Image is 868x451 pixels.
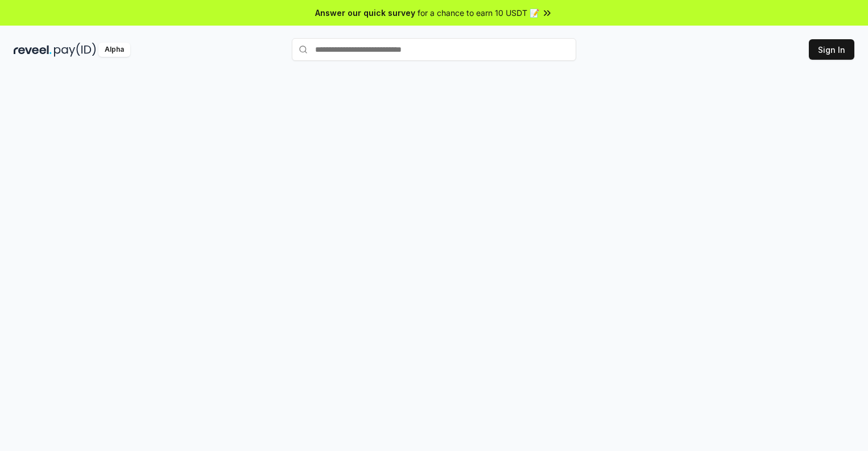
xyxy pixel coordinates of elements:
[418,7,539,19] span: for a chance to earn 10 USDT 📝
[98,43,130,57] div: Alpha
[315,7,415,19] span: Answer our quick survey
[54,43,96,57] img: pay_id
[14,43,52,57] img: reveel_dark
[809,39,854,60] button: Sign In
